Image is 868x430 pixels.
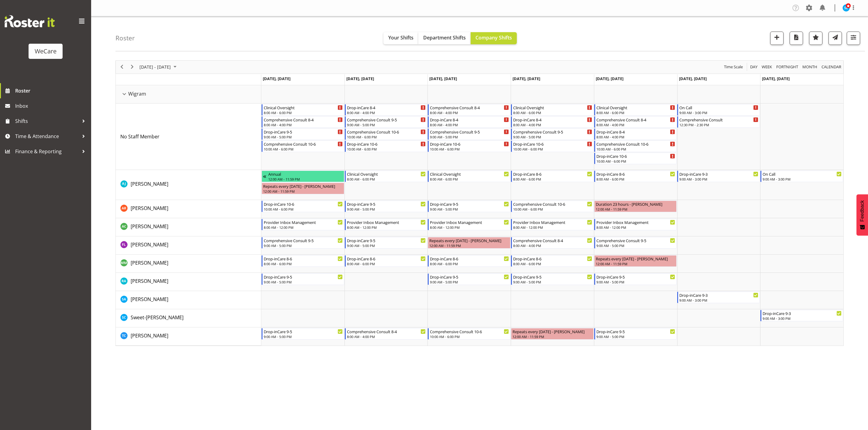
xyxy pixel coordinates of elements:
[596,219,675,225] div: Provider Inbox Management
[347,171,426,177] div: Clinical Oversight
[347,147,426,151] div: 10:00 AM - 6:00 PM
[345,201,427,212] div: Andrea Ramirez"s event - Drop-inCare 9-5 Begin From Tuesday, August 26, 2025 at 9:00:00 AM GMT+12...
[137,61,180,73] div: August 25 - 31, 2025
[596,274,675,280] div: Drop-inCare 9-5
[430,328,509,334] div: Comprehensive Consult 10-6
[594,237,677,249] div: Felize Lacson"s event - Comprehensive Consult 9-5 Begin From Friday, August 29, 2025 at 9:00:00 A...
[262,116,344,128] div: No Staff Member"s event - Comprehensive Consult 8-4 Begin From Monday, August 25, 2025 at 8:00:00...
[760,171,843,182] div: AJ Jones"s event - On Call Begin From Sunday, August 31, 2025 at 9:00:00 AM GMT+12:00 Ends At Sun...
[15,147,79,156] span: Finance & Reporting
[679,76,707,81] span: [DATE], [DATE]
[264,134,343,139] div: 9:00 AM - 5:00 PM
[430,129,509,135] div: Comprehensive Consult 9-5
[679,177,758,181] div: 9:00 AM - 3:00 PM
[513,129,592,135] div: Comprehensive Consult 9-5
[388,34,413,41] span: Your Shifts
[345,237,427,249] div: Felize Lacson"s event - Drop-inCare 9-5 Begin From Tuesday, August 26, 2025 at 9:00:00 AM GMT+12:...
[596,147,675,151] div: 10:00 AM - 6:00 PM
[131,314,184,321] span: Sweet-[PERSON_NAME]
[116,200,261,218] td: Andrea Ramirez resource
[594,153,677,164] div: No Staff Member"s event - Drop-inCare 10-6 Begin From Friday, August 29, 2025 at 10:00:00 AM GMT+...
[594,255,677,267] div: Matthew Mckenzie"s event - Repeats every friday - Matthew Mckenzie Begin From Friday, August 29, ...
[131,223,168,230] a: [PERSON_NAME]
[513,147,592,151] div: 10:00 AM - 6:00 PM
[347,256,426,262] div: Drop-inCare 8-6
[430,141,509,147] div: Drop-inCare 10-6
[116,327,261,346] td: Torry Cobb resource
[596,201,675,207] div: Duration 23 hours - [PERSON_NAME]
[262,128,344,140] div: No Staff Member"s event - Drop-inCare 9-5 Begin From Monday, August 25, 2025 at 9:00:00 AM GMT+12...
[262,183,344,194] div: AJ Jones"s event - Repeats every monday - AJ Jones Begin From Monday, August 25, 2025 at 12:00:00...
[430,134,509,139] div: 9:00 AM - 5:00 PM
[679,122,758,127] div: 12:30 PM - 2:30 PM
[430,225,509,230] div: 8:00 AM - 12:00 PM
[139,63,171,71] span: [DATE] - [DATE]
[131,223,168,230] span: [PERSON_NAME]
[511,128,594,140] div: No Staff Member"s event - Comprehensive Consult 9-5 Begin From Thursday, August 28, 2025 at 9:00:...
[513,117,592,123] div: Drop-inCare 8-4
[428,171,510,182] div: AJ Jones"s event - Clinical Oversight Begin From Wednesday, August 27, 2025 at 8:00:00 AM GMT+12:...
[131,259,168,266] span: [PERSON_NAME]
[262,237,344,249] div: Felize Lacson"s event - Comprehensive Consult 9-5 Begin From Monday, August 25, 2025 at 9:00:00 A...
[428,237,510,249] div: Felize Lacson"s event - Repeats every wednesday - Felize Lacson Begin From Wednesday, August 27, ...
[596,261,675,266] div: 12:00 AM - 11:59 PM
[511,273,594,285] div: Rachna Anderson"s event - Drop-inCare 9-5 Begin From Thursday, August 28, 2025 at 9:00:00 AM GMT+...
[131,181,168,187] span: [PERSON_NAME]
[511,328,594,340] div: Torry Cobb"s event - Repeats every thursday - Torry Cobb Begin From Thursday, August 28, 2025 at ...
[262,201,344,212] div: Andrea Ramirez"s event - Drop-inCare 10-6 Begin From Monday, August 25, 2025 at 10:00:00 AM GMT+1...
[262,104,344,116] div: No Staff Member"s event - Clinical Oversight Begin From Monday, August 25, 2025 at 8:00:00 AM GMT...
[430,117,509,123] div: Drop-inCare 8-4
[821,63,842,71] span: calendar
[347,261,426,266] div: 8:00 AM - 6:00 PM
[430,201,509,207] div: Drop-inCare 9-5
[596,134,675,139] div: 8:00 AM - 4:00 PM
[264,122,343,127] div: 8:00 AM - 4:00 PM
[596,328,675,334] div: Drop-inCare 9-5
[345,116,427,128] div: No Staff Member"s event - Comprehensive Consult 9-5 Begin From Tuesday, August 26, 2025 at 9:00:0...
[262,171,344,182] div: AJ Jones"s event - Annual Begin From Friday, August 8, 2025 at 12:00:00 AM GMT+12:00 Ends At Mond...
[263,189,343,194] div: 12:00 AM - 11:59 PM
[513,76,540,81] span: [DATE], [DATE]
[347,134,426,139] div: 10:00 AM - 6:00 PM
[264,129,343,135] div: Drop-inCare 9-5
[345,104,427,116] div: No Staff Member"s event - Drop-inCare 8-4 Begin From Tuesday, August 26, 2025 at 8:00:00 AM GMT+1...
[15,86,88,95] span: Roster
[430,171,509,177] div: Clinical Oversight
[347,104,426,110] div: Drop-inCare 8-4
[131,205,168,212] span: [PERSON_NAME]
[116,255,261,273] td: Matthew Mckenzie resource
[262,255,344,267] div: Matthew Mckenzie"s event - Drop-inCare 8-6 Begin From Monday, August 25, 2025 at 8:00:00 AM GMT+1...
[513,328,592,334] div: Repeats every [DATE] - [PERSON_NAME]
[262,219,344,230] div: Andrew Casburn"s event - Provider Inbox Management Begin From Monday, August 25, 2025 at 8:00:00 ...
[761,63,773,71] button: Timeline Week
[423,34,466,41] span: Department Shifts
[347,177,426,181] div: 8:00 AM - 6:00 PM
[775,63,799,71] button: Fortnight
[511,219,594,230] div: Andrew Casburn"s event - Provider Inbox Management Begin From Thursday, August 28, 2025 at 8:00:0...
[131,180,168,188] a: [PERSON_NAME]
[128,90,146,97] span: Wigram
[264,279,343,284] div: 9:00 AM - 5:00 PM
[347,117,426,123] div: Comprehensive Consult 9-5
[115,35,135,42] h4: Roster
[513,134,592,139] div: 9:00 AM - 5:00 PM
[430,279,509,284] div: 9:00 AM - 5:00 PM
[429,243,509,248] div: 12:00 AM - 11:59 PM
[264,274,343,280] div: Drop-inCare 9-5
[594,141,677,152] div: No Staff Member"s event - Comprehensive Consult 10-6 Begin From Friday, August 29, 2025 at 10:00:...
[347,328,426,334] div: Comprehensive Consult 8-4
[430,177,509,181] div: 8:00 AM - 6:00 PM
[513,207,592,212] div: 10:00 AM - 6:00 PM
[594,201,677,212] div: Andrea Ramirez"s event - Duration 23 hours - Andrea Ramirez Begin From Friday, August 29, 2025 at...
[594,273,677,285] div: Rachna Anderson"s event - Drop-inCare 9-5 Begin From Friday, August 29, 2025 at 9:00:00 AM GMT+12...
[263,183,343,189] div: Repeats every [DATE] - [PERSON_NAME]
[261,85,843,346] table: Timeline Week of August 25, 2025
[430,274,509,280] div: Drop-inCare 9-5
[679,292,758,298] div: Drop-inCare 9-3
[596,177,675,181] div: 8:00 AM - 6:00 PM
[262,141,344,152] div: No Staff Member"s event - Comprehensive Consult 10-6 Begin From Monday, August 25, 2025 at 10:00:...
[383,32,418,44] button: Your Shifts
[428,219,510,230] div: Andrew Casburn"s event - Provider Inbox Management Begin From Wednesday, August 27, 2025 at 8:00:...
[511,116,594,128] div: No Staff Member"s event - Drop-inCare 8-4 Begin From Thursday, August 28, 2025 at 8:00:00 AM GMT+...
[428,328,510,340] div: Torry Cobb"s event - Comprehensive Consult 10-6 Begin From Wednesday, August 27, 2025 at 10:00:00...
